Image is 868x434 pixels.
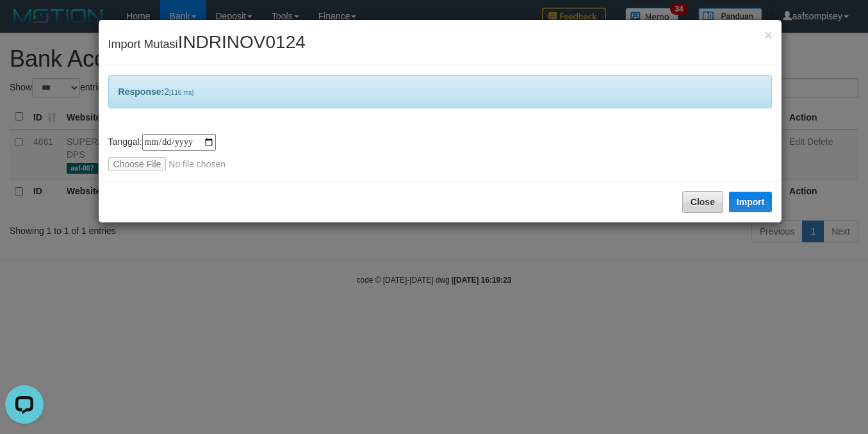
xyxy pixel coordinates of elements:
[119,87,165,97] b: Response:
[178,32,306,52] span: INDRINOV0124
[169,89,193,96] span: [116 ms]
[108,134,773,171] div: Tanggal:
[764,28,772,42] button: Close
[729,192,773,212] button: Import
[682,191,723,213] button: Close
[764,28,772,42] span: ×
[108,75,773,108] div: 2
[108,38,306,51] span: Import Mutasi
[5,5,44,44] button: Open LiveChat chat widget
